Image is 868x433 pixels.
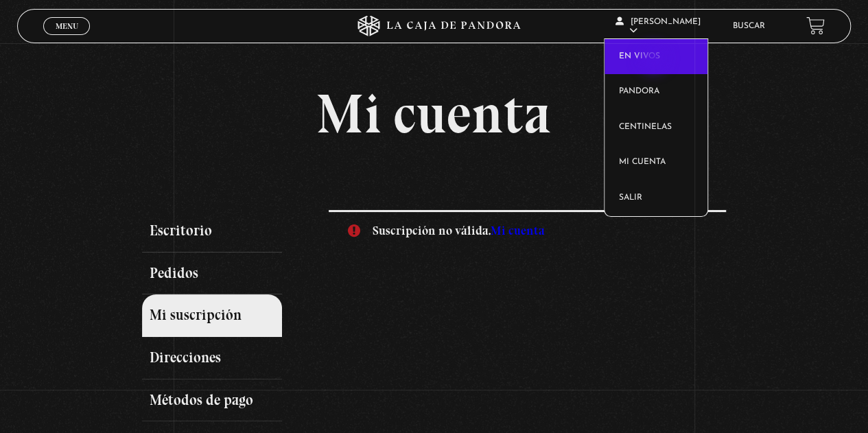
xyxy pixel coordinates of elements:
a: Pandora [605,74,707,110]
span: Menu [56,22,78,30]
a: Buscar [733,22,765,30]
a: Centinelas [605,110,707,145]
a: Métodos de pago [142,379,282,422]
a: Pedidos [142,253,282,295]
div: Suscripción no válida. [329,210,725,249]
a: Direcciones [142,337,282,379]
h1: Mi cuenta [142,86,725,141]
a: Mi cuenta [605,145,707,180]
a: Escritorio [142,210,282,253]
a: Salir [605,180,707,216]
a: View your shopping cart [806,16,825,35]
a: Mi suscripción [142,294,282,337]
a: Mi cuenta [490,223,544,238]
a: En vivos [605,39,707,75]
span: [PERSON_NAME] [615,18,701,35]
span: Cerrar [51,33,83,43]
